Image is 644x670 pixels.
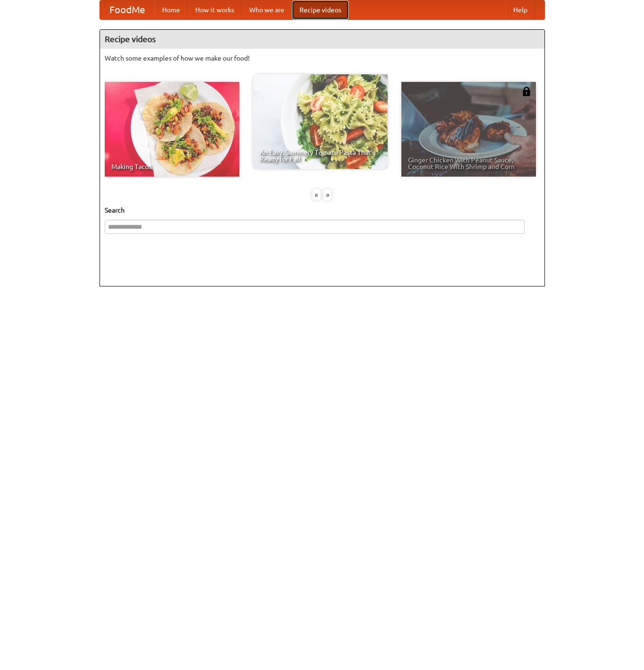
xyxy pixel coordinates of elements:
span: Making Tacos [111,163,233,170]
a: An Easy, Summery Tomato Pasta That's Ready for Fall [253,74,388,169]
a: Who we are [242,0,292,19]
img: 483408.png [522,87,531,96]
span: An Easy, Summery Tomato Pasta That's Ready for Fall [260,149,381,162]
div: « [312,189,321,201]
p: Watch some examples of how we make our food! [105,54,540,63]
a: Recipe videos [292,0,349,19]
h5: Search [105,205,540,215]
a: Making Tacos [105,82,239,177]
a: FoodMe [100,0,154,19]
div: » [323,189,332,201]
a: How it works [188,0,242,19]
h4: Recipe videos [100,30,544,49]
a: Home [154,0,188,19]
a: Help [506,0,535,19]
